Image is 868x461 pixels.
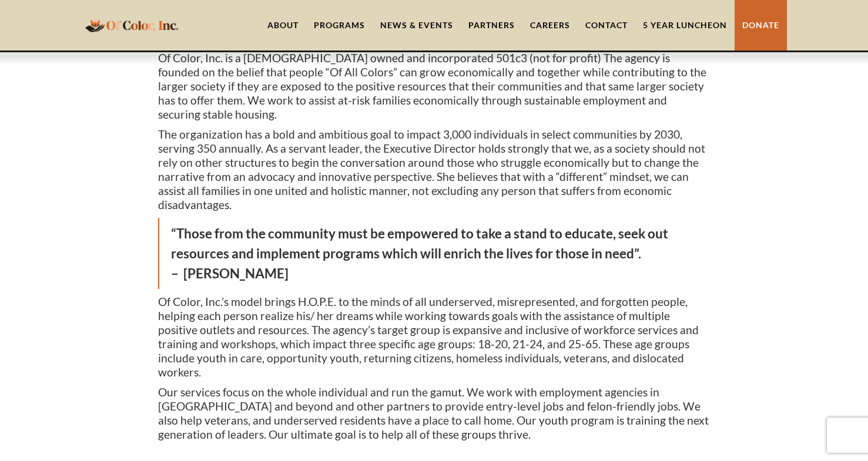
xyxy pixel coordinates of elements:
a: home [82,11,182,39]
p: Our services focus on the whole individual and run the gamut. We work with employment agencies in... [158,385,711,442]
p: Of Color, Inc. is a [DEMOGRAPHIC_DATA] owned and incorporated 501c3 (not for profit) The agency i... [158,51,711,122]
p: The organization has a bold and ambitious goal to impact 3,000 individuals in select communities ... [158,127,711,212]
div: Programs [314,19,365,31]
blockquote: “Those from the community must be empowered to take a stand to educate, seek out resources and im... [158,218,711,289]
p: Of Color, Inc.’s model brings H.O.P.E. to the minds of all underserved, misrepresented, and forgo... [158,295,711,379]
